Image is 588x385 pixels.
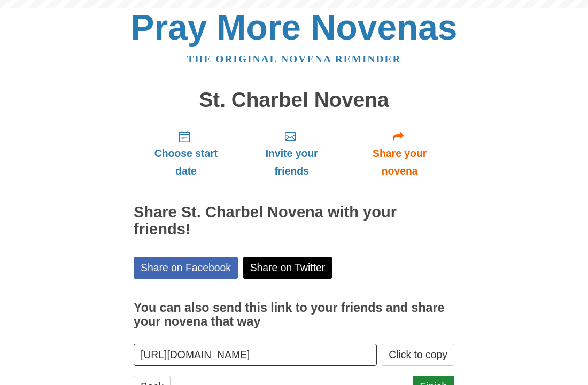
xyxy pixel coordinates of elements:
[134,122,238,185] a: Choose start date
[134,301,454,328] h3: You can also send this link to your friends and share your novena that way
[187,53,401,65] a: The original novena reminder
[144,145,228,180] span: Choose start date
[243,257,332,279] a: Share on Twitter
[238,122,345,185] a: Invite your friends
[131,7,458,47] a: Pray More Novenas
[249,145,334,180] span: Invite your friends
[345,122,454,185] a: Share your novena
[134,89,454,112] h1: St. Charbel Novena
[382,344,454,366] button: Click to copy
[134,257,238,279] a: Share on Facebook
[134,204,454,238] h2: Share St. Charbel Novena with your friends!
[355,145,444,180] span: Share your novena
